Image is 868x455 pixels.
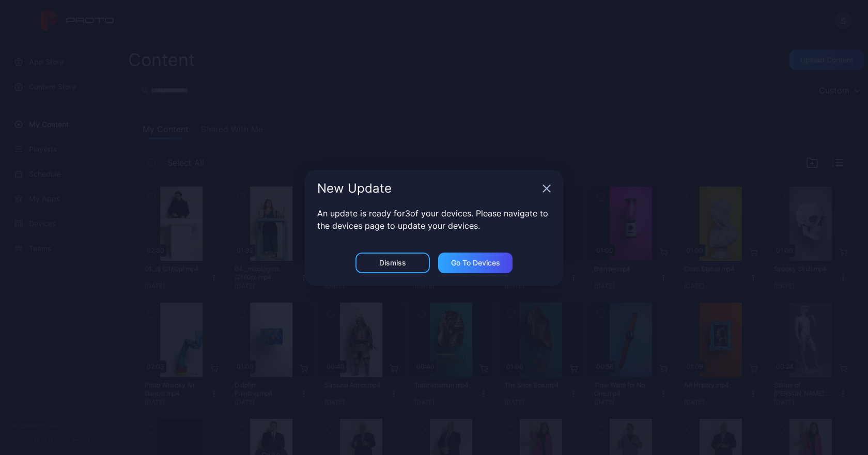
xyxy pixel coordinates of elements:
[438,253,513,273] button: Go to devices
[317,182,538,195] div: New Update
[317,207,551,232] p: An update is ready for 3 of your devices. Please navigate to the devices page to update your devi...
[355,253,430,273] button: Dismiss
[451,259,500,267] div: Go to devices
[379,259,406,267] div: Dismiss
